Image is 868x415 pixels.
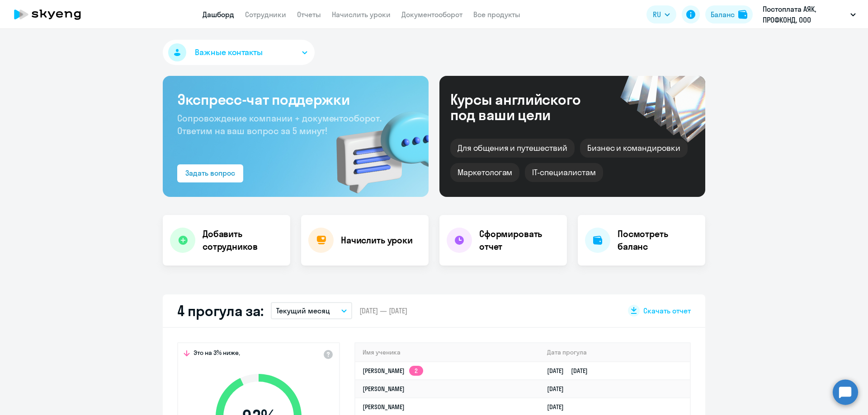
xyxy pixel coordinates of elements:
h3: Экспресс-чат поддержки [177,90,414,108]
img: bg-img [323,95,429,197]
div: IT-специалистам [525,163,603,182]
a: [DATE] [547,403,571,411]
span: Это на 3% ниже, [193,349,240,359]
span: RU [653,9,661,20]
a: [PERSON_NAME]2 [363,367,423,375]
button: Постоплата АЯК, ПРОФКОНД, ООО [758,4,860,25]
div: Баланс [711,9,735,20]
h4: Посмотреть баланс [618,228,698,253]
span: [DATE] — [DATE] [359,306,407,316]
button: Текущий месяц [271,302,352,319]
a: Все продукты [473,10,520,19]
a: [PERSON_NAME] [363,403,405,411]
th: Дата прогула [540,343,690,362]
a: [PERSON_NAME] [363,385,405,393]
button: Задать вопрос [177,164,243,182]
button: RU [646,5,676,23]
app-skyeng-badge: 2 [409,366,423,376]
span: Скачать отчет [643,306,691,316]
a: [DATE][DATE] [547,367,595,375]
a: [DATE] [547,385,571,393]
th: Имя ученика [355,343,540,362]
h4: Начислить уроки [341,234,413,247]
a: Документооборот [401,10,462,19]
h4: Сформировать отчет [479,228,560,253]
a: Сотрудники [245,10,286,19]
h2: 4 прогула за: [177,302,264,320]
div: Для общения и путешествий [450,139,575,158]
img: balance [738,10,747,19]
a: Начислить уроки [332,10,391,19]
div: Задать вопрос [185,168,235,178]
div: Бизнес и командировки [580,139,688,158]
p: Постоплата АЯК, ПРОФКОНД, ООО [763,4,847,25]
div: Курсы английского под ваши цели [450,92,605,122]
a: Отчеты [297,10,321,19]
h4: Добавить сотрудников [203,228,283,253]
span: Важные контакты [195,47,263,58]
p: Текущий месяц [276,305,330,316]
button: Важные контакты [163,40,315,65]
div: Маркетологам [450,163,519,182]
span: Сопровождение компании + документооборот. Ответим на ваш вопрос за 5 минут! [177,112,382,136]
button: Балансbalance [705,5,753,23]
a: Дашборд [203,10,234,19]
